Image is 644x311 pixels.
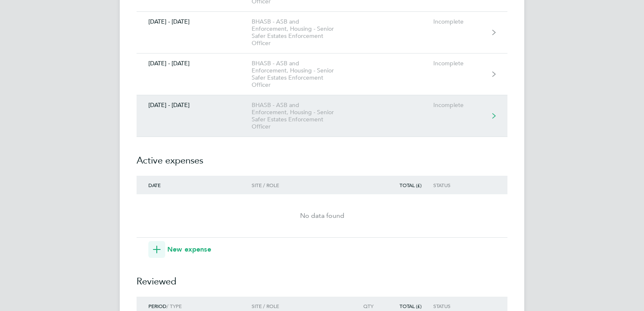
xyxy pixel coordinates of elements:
[137,137,507,176] h2: Active expenses
[252,102,348,130] div: BHASB - ASB and Enforcement, Housing - Senior Safer Estates Enforcement Officer
[137,12,507,54] a: [DATE] - [DATE]BHASB - ASB and Enforcement, Housing - Senior Safer Estates Enforcement OfficerInc...
[433,182,485,188] div: Status
[137,18,252,25] div: [DATE] - [DATE]
[385,182,433,188] div: Total (£)
[137,60,252,67] div: [DATE] - [DATE]
[252,303,348,309] div: Site / Role
[148,303,166,309] span: Period
[252,182,348,188] div: Site / Role
[252,18,348,47] div: BHASB - ASB and Enforcement, Housing - Senior Safer Estates Enforcement Officer
[433,102,485,109] div: Incomplete
[433,60,485,67] div: Incomplete
[137,95,507,137] a: [DATE] - [DATE]BHASB - ASB and Enforcement, Housing - Senior Safer Estates Enforcement OfficerInc...
[137,54,507,95] a: [DATE] - [DATE]BHASB - ASB and Enforcement, Housing - Senior Safer Estates Enforcement OfficerInc...
[137,182,252,188] div: Date
[137,211,507,221] div: No data found
[348,303,385,309] div: Qty
[433,303,485,309] div: Status
[137,102,252,109] div: [DATE] - [DATE]
[137,303,252,309] div: / Type
[167,244,211,255] span: New expense
[137,258,507,297] h2: Reviewed
[148,241,211,258] button: New expense
[433,18,485,25] div: Incomplete
[252,60,348,88] div: BHASB - ASB and Enforcement, Housing - Senior Safer Estates Enforcement Officer
[385,303,433,309] div: Total (£)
